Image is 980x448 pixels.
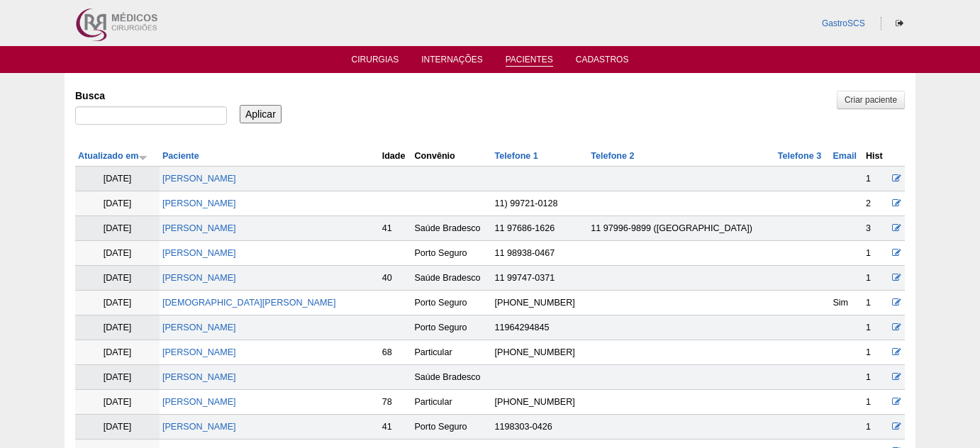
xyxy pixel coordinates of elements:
[494,151,538,161] a: Telefone 1
[162,273,236,283] a: [PERSON_NAME]
[78,151,147,161] a: Atualizado em
[491,340,588,365] td: [PHONE_NUMBER]
[863,266,889,291] td: 1
[162,323,236,332] a: [PERSON_NAME]
[75,216,160,241] td: [DATE]
[75,340,160,365] td: [DATE]
[833,151,857,161] a: Email
[75,167,160,191] td: [DATE]
[75,106,227,125] input: Digite os termos que você deseja procurar.
[591,151,634,161] a: Telefone 2
[411,146,491,167] th: Convênio
[588,216,775,241] td: 11 97996-9899 ([GEOGRAPHIC_DATA])
[162,151,199,161] a: Paciente
[75,241,160,266] td: [DATE]
[491,191,588,216] td: 11) 99721-0128
[491,291,588,315] td: [PHONE_NUMBER]
[162,248,236,258] a: [PERSON_NAME]
[863,146,889,167] th: Hist
[863,315,889,340] td: 1
[822,18,865,28] a: GastroSCS
[491,216,588,241] td: 11 97686-1626
[830,291,863,315] td: Sim
[162,198,236,208] a: [PERSON_NAME]
[75,365,160,390] td: [DATE]
[863,340,889,365] td: 1
[379,340,412,365] td: 68
[75,89,227,103] label: Busca
[75,390,160,415] td: [DATE]
[162,397,236,407] a: [PERSON_NAME]
[863,216,889,241] td: 3
[75,266,160,291] td: [DATE]
[863,390,889,415] td: 1
[491,415,588,439] td: 1198303-0426
[411,390,491,415] td: Particular
[162,174,236,184] a: [PERSON_NAME]
[411,241,491,266] td: Porto Seguro
[138,152,147,162] img: ordem crescente
[491,266,588,291] td: 11 99747-0371
[863,191,889,216] td: 2
[778,151,821,161] a: Telefone 3
[162,372,236,382] a: [PERSON_NAME]
[863,241,889,266] td: 1
[491,241,588,266] td: 11 98938-0467
[863,291,889,315] td: 1
[379,390,412,415] td: 78
[75,191,160,216] td: [DATE]
[75,291,160,315] td: [DATE]
[576,55,629,69] a: Cadastros
[379,266,412,291] td: 40
[491,390,588,415] td: [PHONE_NUMBER]
[411,415,491,439] td: Porto Seguro
[411,365,491,390] td: Saúde Bradesco
[162,347,236,357] a: [PERSON_NAME]
[863,365,889,390] td: 1
[896,19,903,28] i: Sair
[162,422,236,432] a: [PERSON_NAME]
[379,216,412,241] td: 41
[240,105,282,123] input: Aplicar
[411,266,491,291] td: Saúde Bradesco
[379,146,412,167] th: Idade
[411,216,491,241] td: Saúde Bradesco
[411,315,491,340] td: Porto Seguro
[863,415,889,439] td: 1
[162,298,335,308] a: [DEMOGRAPHIC_DATA][PERSON_NAME]
[491,315,588,340] td: 11964294845
[352,55,399,69] a: Cirurgias
[411,291,491,315] td: Porto Seguro
[837,91,905,109] a: Criar paciente
[75,415,160,439] td: [DATE]
[162,223,236,233] a: [PERSON_NAME]
[379,415,412,439] td: 41
[863,167,889,191] td: 1
[421,55,483,69] a: Internações
[506,55,553,67] a: Pacientes
[75,315,160,340] td: [DATE]
[411,340,491,365] td: Particular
